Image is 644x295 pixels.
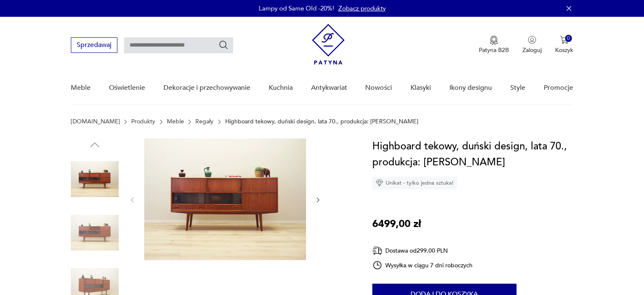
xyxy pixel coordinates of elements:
[218,40,229,50] button: Szukaj
[449,72,492,104] a: Ikony designu
[479,36,509,54] a: Ikona medaluPatyna B2B
[71,43,117,49] a: Sprzedawaj
[372,245,473,256] div: Dostawa od 299,00 PLN
[372,260,473,270] div: Wysyłka w ciągu 7 dni roboczych
[372,177,457,189] div: Unikat - tylko jedna sztuka!
[490,36,498,45] img: Ikona medalu
[365,72,392,104] a: Nowości
[144,138,306,260] img: Zdjęcie produktu Highboard tekowy, duński design, lata 70., produkcja: Dania
[311,72,347,104] a: Antykwariat
[372,138,573,170] h1: Highboard tekowy, duński design, lata 70., produkcja: [PERSON_NAME]
[522,36,542,54] button: Zaloguj
[555,36,573,54] button: 0Koszyk
[269,72,293,104] a: Kuchnia
[71,37,117,53] button: Sprzedawaj
[312,24,345,65] img: Patyna - sklep z meblami i dekoracjami vintage
[479,36,509,54] button: Patyna B2B
[479,46,509,54] p: Patyna B2B
[560,36,569,44] img: Ikona koszyka
[259,4,334,13] p: Lampy od Same Old -20%!
[195,118,213,125] a: Regały
[71,155,119,203] img: Zdjęcie produktu Highboard tekowy, duński design, lata 70., produkcja: Dania
[225,118,418,125] p: Highboard tekowy, duński design, lata 70., produkcja: [PERSON_NAME]
[71,72,91,104] a: Meble
[510,72,525,104] a: Style
[410,72,431,104] a: Klasyki
[555,46,573,54] p: Koszyk
[167,118,184,125] a: Meble
[131,118,155,125] a: Produkty
[528,36,536,44] img: Ikonka użytkownika
[376,179,383,187] img: Ikona diamentu
[565,35,572,42] div: 0
[372,245,382,256] img: Ikona dostawy
[372,216,421,232] p: 6499,00 zł
[544,72,573,104] a: Promocje
[338,4,386,13] a: Zobacz produkty
[71,118,120,125] a: [DOMAIN_NAME]
[522,46,542,54] p: Zaloguj
[109,72,145,104] a: Oświetlenie
[71,209,119,257] img: Zdjęcie produktu Highboard tekowy, duński design, lata 70., produkcja: Dania
[164,72,250,104] a: Dekoracje i przechowywanie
